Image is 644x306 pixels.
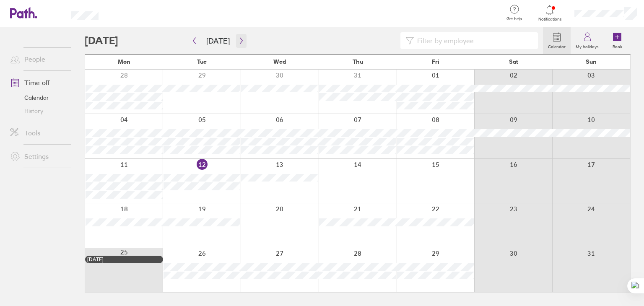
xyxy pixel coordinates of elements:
[536,4,563,22] a: Notifications
[414,33,533,49] input: Filter by employee
[536,17,563,22] span: Notifications
[3,91,71,104] a: Calendar
[501,16,528,21] span: Get help
[608,42,627,49] label: Book
[3,74,71,91] a: Time off
[353,58,363,65] span: Thu
[3,148,71,165] a: Settings
[3,104,71,118] a: History
[432,58,439,65] span: Fri
[543,27,571,54] a: Calendar
[118,58,130,65] span: Mon
[586,58,597,65] span: Sun
[571,27,604,54] a: My holidays
[273,58,286,65] span: Wed
[197,58,207,65] span: Tue
[604,27,631,54] a: Book
[3,124,71,141] a: Tools
[543,42,571,49] label: Calendar
[3,51,71,67] a: People
[509,58,518,65] span: Sat
[200,34,236,48] button: [DATE]
[87,257,161,262] div: [DATE]
[571,42,604,49] label: My holidays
